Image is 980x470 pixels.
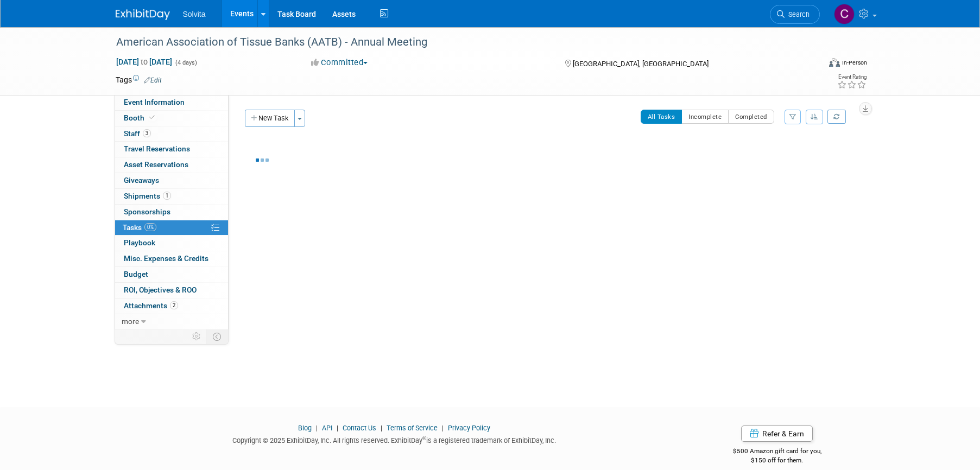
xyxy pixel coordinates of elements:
span: Event Information [124,98,185,106]
a: Sponsorships [115,205,228,220]
a: Refer & Earn [741,425,813,442]
span: Giveaways [124,176,159,185]
span: | [378,424,385,432]
span: | [334,424,341,432]
div: Event Format [756,56,868,73]
span: [GEOGRAPHIC_DATA], [GEOGRAPHIC_DATA] [573,60,709,68]
span: Solvita [183,10,206,18]
a: Budget [115,267,228,282]
a: Booth [115,111,228,126]
span: | [439,424,446,432]
span: Tasks [123,223,156,232]
sup: ® [422,435,426,441]
span: ROI, Objectives & ROO [124,285,197,294]
a: Asset Reservations [115,157,228,173]
a: Privacy Policy [448,424,490,432]
div: Copyright © 2025 ExhibitDay, Inc. All rights reserved. ExhibitDay is a registered trademark of Ex... [116,433,674,446]
div: Event Rating [837,74,867,80]
span: 0% [144,223,156,231]
a: ROI, Objectives & ROO [115,283,228,298]
button: New Task [245,110,295,127]
a: Tasks0% [115,220,228,236]
td: Tags [116,74,162,85]
button: Committed [307,57,372,68]
button: All Tasks [641,110,682,124]
span: Asset Reservations [124,160,188,169]
span: Misc. Expenses & Credits [124,254,208,263]
span: 3 [143,129,151,137]
span: Attachments [124,301,178,310]
a: Travel Reservations [115,142,228,157]
a: Attachments2 [115,298,228,314]
span: Playbook [124,238,155,247]
span: [DATE] [DATE] [116,57,173,67]
a: Giveaways [115,173,228,188]
a: Misc. Expenses & Credits [115,251,228,266]
a: Blog [298,424,312,432]
div: $150 off for them. [690,456,865,465]
span: Search [785,10,810,18]
a: Search [770,5,820,24]
span: (4 days) [174,59,197,66]
span: Booth [124,113,157,122]
img: Cindy Miller [834,4,855,24]
a: more [115,314,228,329]
a: Refresh [827,110,846,124]
a: Staff3 [115,126,228,142]
a: Edit [144,77,162,84]
span: 1 [163,192,171,200]
button: Incomplete [681,110,729,124]
img: ExhibitDay [116,9,170,20]
div: In-Person [842,59,867,67]
span: Sponsorships [124,207,170,216]
button: Completed [728,110,774,124]
a: Shipments1 [115,189,228,204]
div: American Association of Tissue Banks (AATB) - Annual Meeting [112,33,804,52]
img: Format-Inperson.png [829,58,840,67]
span: Travel Reservations [124,144,190,153]
a: Event Information [115,95,228,110]
a: Contact Us [343,424,376,432]
td: Toggle Event Tabs [206,329,228,344]
span: Staff [124,129,151,138]
span: Budget [124,270,148,278]
a: Terms of Service [387,424,438,432]
span: 2 [170,301,178,309]
i: Booth reservation complete [149,115,155,120]
td: Personalize Event Tab Strip [187,329,206,344]
span: to [139,58,149,66]
a: API [322,424,332,432]
span: | [313,424,320,432]
span: more [122,317,139,326]
span: Shipments [124,192,171,200]
a: Playbook [115,236,228,251]
img: loading... [256,158,269,162]
div: $500 Amazon gift card for you, [690,440,865,465]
